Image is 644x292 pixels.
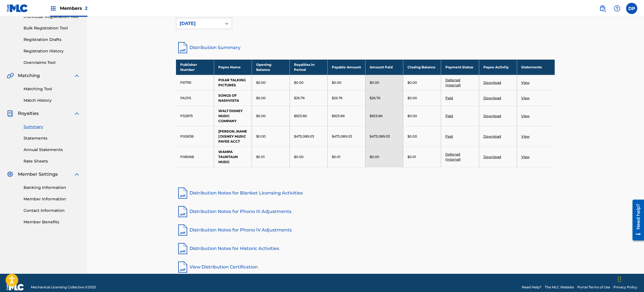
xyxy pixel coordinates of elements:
img: Top Rightsholders [50,5,57,12]
th: Payment Status [441,59,479,75]
a: Distribution Notes for Blanket Licensing Activities [176,186,555,200]
td: P0806B [176,147,214,167]
img: MLC Logo [7,4,28,12]
div: Help [611,3,623,14]
a: Download [483,114,501,118]
p: $0.00 [407,96,417,101]
iframe: Resource Center [628,197,644,242]
p: $26.76 [332,96,342,101]
a: Bulk Registration Tool [24,25,80,31]
p: $0.00 [370,80,379,85]
a: Overclaims Tool [24,60,80,66]
a: Paid [445,134,453,138]
img: search [599,5,606,12]
a: Deferred (Internal) [445,152,461,161]
a: Need Help? [522,285,541,290]
td: P32875 [176,106,214,126]
a: Match History [24,98,80,103]
a: Contact Information [24,208,80,214]
p: $0.01 [256,154,265,159]
td: SONGS OF NASHVISTA [214,90,252,106]
a: Deferred (Internal) [445,78,461,87]
a: Public Search [597,3,608,14]
p: $0.00 [370,154,379,159]
span: Matching [18,72,40,79]
th: Publisher Number [176,59,214,75]
a: Distribution Notes for Phono III Adjustments [176,205,555,218]
th: Royalties in Period [289,59,327,75]
img: pdf [176,186,189,200]
td: PIXAR TALKING PICTURES [214,75,252,90]
p: $923.86 [332,113,345,119]
a: Download [483,80,501,85]
th: Statements [517,59,555,75]
th: Amount Paid [365,59,403,75]
a: The MLC Website [545,285,574,290]
a: View [521,134,530,138]
img: Member Settings [7,171,13,178]
td: P6711R [176,75,214,90]
div: Drag [618,271,621,288]
img: logo [7,284,24,291]
th: Opening Balance [252,59,289,75]
td: PA21I5 [176,90,214,106]
p: $0.00 [407,134,417,139]
a: Paid [445,114,453,118]
th: Closing Balance [403,59,441,75]
td: [PERSON_NAME] DISNEY MUSIC PAYEE ACCT [214,126,252,147]
a: Download [483,96,501,100]
p: $26.76 [294,96,305,101]
p: $923.86 [370,113,383,119]
a: View Distribution Certification [176,260,555,274]
img: expand [73,110,80,117]
p: $0.01 [407,154,416,159]
p: $0.01 [332,154,340,159]
img: pdf [176,242,189,255]
a: Distribution Notes for Phono IV Adjustments [176,223,555,237]
a: Registration Drafts [24,37,80,43]
a: Distribution Notes for Historic Activities [176,242,555,255]
a: Distribution Summary [176,41,555,54]
p: $0.00 [256,96,266,101]
img: Matching [7,72,14,79]
a: Member Benefits [24,219,80,225]
p: $0.00 [256,113,266,119]
a: Member Information [24,196,80,202]
th: Payee Activity [479,59,517,75]
a: Download [483,155,501,159]
p: $0.00 [294,80,304,85]
a: Rate Sheets [24,158,80,164]
p: $26.76 [370,96,380,101]
td: WAMPA TAUNTAUN MUSIC [214,147,252,167]
a: Paid [445,96,453,100]
a: Download [483,134,501,138]
p: $0.00 [256,134,266,139]
img: expand [73,72,80,79]
p: $0.00 [407,113,417,119]
a: Registration History [24,48,80,54]
a: View [521,114,530,118]
span: 2 [85,6,87,11]
a: Annual Statements [24,147,80,153]
iframe: Chat Widget [616,265,644,292]
span: Royalties [18,110,39,117]
a: Banking Information [24,185,80,191]
span: Members [60,5,87,11]
span: Mechanical Licensing Collective © 2025 [31,285,96,290]
div: [DATE] [180,20,218,27]
div: User Menu [626,3,637,14]
img: expand [73,171,80,178]
p: $0.00 [407,80,417,85]
p: $0.00 [294,154,304,159]
th: Payable Amount [328,59,365,75]
p: $473,089.03 [370,134,390,139]
a: View [521,155,530,159]
img: pdf [176,260,189,274]
a: Matching Tool [24,86,80,92]
span: Member Settings [18,171,58,178]
p: $473,089.03 [294,134,314,139]
a: Privacy Policy [613,285,637,290]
